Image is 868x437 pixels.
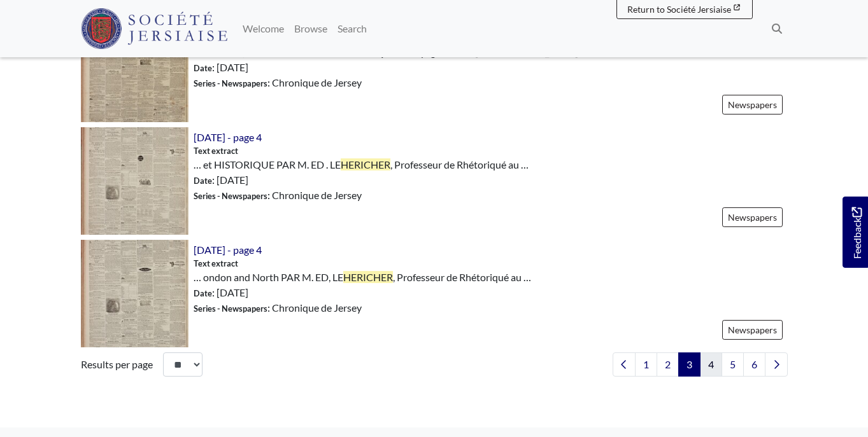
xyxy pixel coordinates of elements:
[194,270,531,285] span: … ondon and North PAR M. ED, LE , Professeur de Rhétoriqué au …
[722,352,744,377] a: Goto page 5
[194,172,248,188] span: : [DATE]
[194,258,238,270] span: Text extract
[343,271,393,283] span: HERICHER
[722,320,783,340] a: Newspapers
[81,5,228,52] a: Société Jersiaise logo
[194,188,362,203] span: : Chronique de Jersey
[843,197,868,268] a: Would you like to provide feedback?
[289,16,332,41] a: Browse
[608,352,788,377] nav: pagination
[635,352,657,377] a: Goto page 1
[722,95,783,114] a: Newspapers
[849,207,864,259] span: Feedback
[765,352,788,377] a: Next page
[81,240,189,347] img: 20th December 1862 - page 4
[194,288,212,298] span: Date
[194,75,362,90] span: : Chronique de Jersey
[194,300,362,316] span: : Chronique de Jersey
[657,352,679,377] a: Goto page 2
[81,14,189,121] img: 10th January 1863 - page 4
[341,158,390,170] span: HERICHER
[722,207,783,227] a: Newspapers
[613,352,636,377] a: Previous page
[194,191,267,201] span: Series - Newspapers
[678,352,701,377] span: Goto page 3
[194,60,248,75] span: : [DATE]
[81,357,153,372] label: Results per page
[194,244,262,256] a: [DATE] - page 4
[81,8,228,49] img: Société Jersiaise
[194,285,248,300] span: : [DATE]
[194,176,212,186] span: Date
[238,16,289,41] a: Welcome
[194,63,212,73] span: Date
[700,352,722,377] a: Goto page 4
[194,303,267,314] span: Series - Newspapers
[81,127,189,235] img: 17th December 1862 - page 4
[194,145,238,157] span: Text extract
[743,352,765,377] a: Goto page 6
[194,131,262,143] a: [DATE] - page 4
[627,4,731,15] span: Return to Société Jersiaise
[194,157,529,172] span: … et HISTORIQUE PAR M. ED . LE , Professeur de Rhétoriqué au …
[332,16,372,41] a: Search
[194,78,267,88] span: Series - Newspapers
